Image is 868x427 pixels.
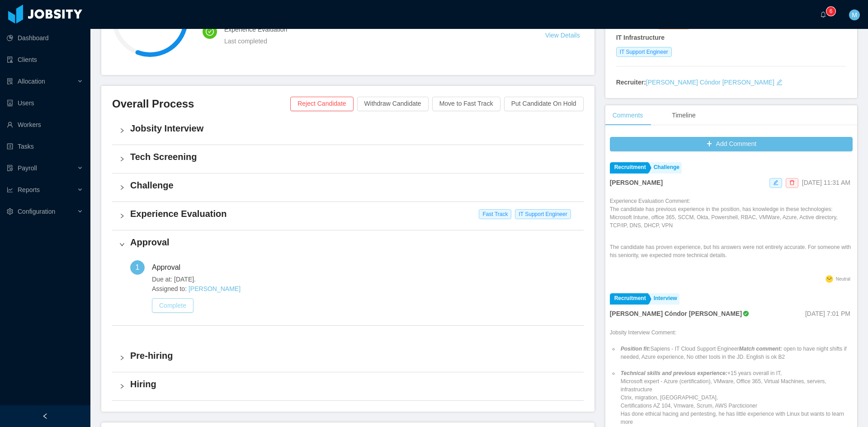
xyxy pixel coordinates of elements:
[18,208,55,215] span: Configuration
[7,116,83,134] a: icon: userWorkers
[610,179,663,186] strong: [PERSON_NAME]
[665,105,703,126] div: Timeline
[621,346,651,352] em: Position fit:
[7,51,83,69] a: icon: auditClients
[112,344,584,372] div: icon: rightPre-hiring
[152,260,188,275] div: Approval
[616,47,672,57] span: IT Support Engineer
[7,165,13,171] i: icon: file-protect
[152,275,576,284] span: Due at: [DATE].
[830,7,833,16] p: 6
[610,310,742,317] strong: [PERSON_NAME] Cóndor [PERSON_NAME]
[18,186,40,193] span: Reports
[130,349,576,362] h4: Pre-hiring
[119,242,125,247] i: icon: right
[7,78,13,84] i: icon: solution
[112,117,584,145] div: icon: rightJobsity Interview
[119,384,125,389] i: icon: right
[545,32,580,39] a: View Details
[130,122,576,135] h4: Jobsity Interview
[130,179,576,192] h4: Challenge
[130,150,576,163] h4: Tech Screening
[789,180,795,185] i: icon: delete
[119,128,125,133] i: icon: right
[152,302,193,309] a: Complete
[649,293,679,305] a: Interview
[119,185,125,190] i: icon: right
[130,378,576,390] h4: Hiring
[610,162,648,174] a: Recruitment
[112,145,584,173] div: icon: rightTech Screening
[826,7,835,16] sup: 6
[112,97,290,111] h3: Overall Process
[610,205,853,230] p: The candidate has previous experience in the position, has knowledge in these technologies: Micro...
[805,310,850,317] span: [DATE] 7:01 PM
[802,179,850,186] span: [DATE] 11:31 AM
[610,197,853,273] div: Experience Evaluation Comment:
[18,78,45,85] span: Allocation
[773,180,778,185] i: icon: edit
[224,24,524,34] h4: Experience Evaluation
[130,236,576,249] h4: Approval
[610,243,853,259] p: The candidate has proven experience, but his answers were not entirely accurate. For someone with...
[479,209,511,219] span: Fast Track
[605,105,651,126] div: Comments
[7,208,13,215] i: icon: setting
[616,79,646,86] strong: Recruiter:
[619,369,853,426] li: +15 years overall in IT, Microsoft expert - Azure (certification), VMware, Office 365, Virtual Ma...
[776,79,783,85] i: icon: edit
[189,285,241,292] a: [PERSON_NAME]
[504,97,584,111] button: Put Candidate On Hold
[836,277,850,282] span: Neutral
[852,9,857,20] span: M
[646,79,774,86] a: [PERSON_NAME] Cóndor [PERSON_NAME]
[820,11,826,18] i: icon: bell
[621,370,727,376] em: Technical skills and previous experience:
[206,28,214,36] i: icon: check-circle
[112,202,584,230] div: icon: rightExperience Evaluation
[224,36,524,46] div: Last completed
[290,97,353,111] button: Reject Candidate
[112,230,584,258] div: icon: rightApproval
[119,156,125,162] i: icon: right
[7,137,83,155] a: icon: profileTasks
[130,207,576,220] h4: Experience Evaluation
[7,29,83,47] a: icon: pie-chartDashboard
[112,174,584,202] div: icon: rightChallenge
[7,187,13,193] i: icon: line-chart
[119,355,125,361] i: icon: right
[112,372,584,400] div: icon: rightHiring
[7,94,83,112] a: icon: robotUsers
[357,97,429,111] button: Withdraw Candidate
[515,209,571,219] span: IT Support Engineer
[152,298,193,313] button: Complete
[432,97,500,111] button: Move to Fast Track
[152,284,576,294] span: Assigned to:
[136,263,140,271] span: 1
[739,346,782,352] em: Match comment:
[119,213,125,219] i: icon: right
[18,164,37,172] span: Payroll
[649,162,682,174] a: Challenge
[610,293,648,305] a: Recruitment
[610,137,853,151] button: icon: plusAdd Comment
[619,345,853,361] li: Sapiens - IT Cloud Support Engineer open to have night shifts if needed, Azure experience, No oth...
[616,34,665,41] strong: IT Infrastructure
